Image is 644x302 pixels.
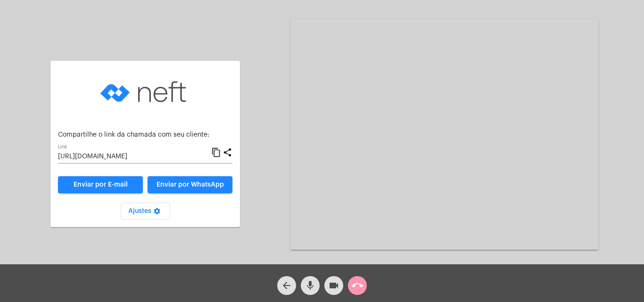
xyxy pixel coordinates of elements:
button: Ajustes [121,203,170,220]
mat-icon: share [223,147,232,158]
a: Enviar por E-mail [58,176,143,193]
mat-icon: videocam [328,280,339,291]
img: logo-neft-novo-2.png [98,68,192,115]
mat-icon: call_end [352,280,363,291]
span: Enviar por WhatsApp [157,181,224,188]
mat-icon: arrow_back [281,280,292,291]
mat-icon: mic [305,280,316,291]
mat-icon: content_copy [211,147,221,158]
p: Compartilhe o link da chamada com seu cliente: [58,131,232,139]
span: Enviar por E-mail [74,181,128,188]
button: Enviar por WhatsApp [148,176,232,193]
mat-icon: settings [151,207,163,219]
span: Ajustes [128,208,163,214]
